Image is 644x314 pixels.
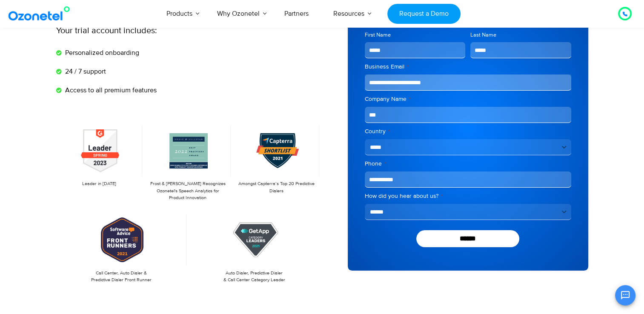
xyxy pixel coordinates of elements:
[365,192,571,200] label: How did you hear about us?
[470,31,571,39] label: Last Name
[615,285,635,305] button: Open chat
[60,180,138,188] p: Leader in [DATE]
[387,4,460,24] a: Request a Demo
[193,270,315,284] p: Auto Dialer, Predictive Dialer & Call Center Category Leader
[63,66,106,77] span: 24 / 7 support
[63,85,157,95] span: Access to all premium features
[365,127,571,136] label: Country
[365,160,571,168] label: Phone
[238,180,315,194] p: Amongst Capterra’s Top 20 Predictive Dialers
[60,270,183,284] p: Call Center, Auto Dialer & Predictive Dialer Front Runner
[365,63,571,71] label: Business Email
[365,95,571,103] label: Company Name
[56,24,258,37] p: Your trial account includes:
[63,48,139,58] span: Personalized onboarding
[149,180,226,202] p: Frost & [PERSON_NAME] Recognizes Ozonetel's Speech Analytics for Product Innovation
[365,31,466,39] label: First Name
